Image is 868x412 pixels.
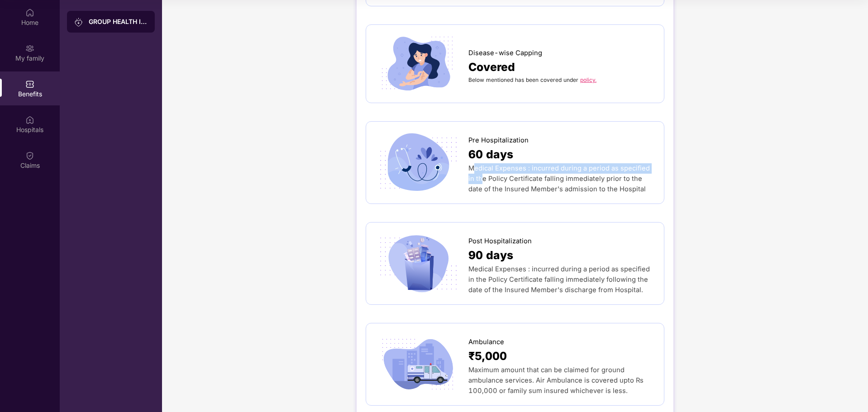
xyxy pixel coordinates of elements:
[563,76,578,83] span: under
[25,8,34,17] img: svg+xml;base64,PHN2ZyBpZD0iSG9tZSIgeG1sbnM9Imh0dHA6Ly93d3cudzMub3JnLzIwMDAvc3ZnIiB3aWR0aD0iMjAiIG...
[375,133,461,193] img: icon
[25,115,34,124] img: svg+xml;base64,PHN2ZyBpZD0iSG9zcGl0YWxzIiB4bWxucz0iaHR0cDovL3d3dy53My5vcmcvMjAwMC9zdmciIHdpZHRoPS...
[89,17,148,26] div: GROUP HEALTH INSURANCE
[540,76,562,83] span: covered
[468,246,513,264] span: 90 days
[25,44,34,53] img: svg+xml;base64,PHN2ZyB3aWR0aD0iMjAiIGhlaWdodD0iMjAiIHZpZXdCb3g9IjAgMCAyMCAyMCIgZmlsbD0ibm9uZSIgeG...
[375,34,461,94] img: icon
[468,347,507,365] span: ₹5,000
[468,146,513,163] span: 60 days
[468,366,644,395] span: Maximum amount that can be claimed for ground ambulance services. Air Ambulance is covered upto R...
[468,135,529,146] span: Pre Hospitalization
[375,234,461,294] img: icon
[515,76,524,83] span: has
[468,58,515,76] span: Covered
[468,236,532,246] span: Post Hospitalization
[25,151,34,160] img: svg+xml;base64,PHN2ZyBpZD0iQ2xhaW0iIHhtbG5zPSJodHRwOi8vd3d3LnczLm9yZy8yMDAwL3N2ZyIgd2lkdGg9IjIwIi...
[468,76,484,83] span: Below
[468,164,650,193] span: Medical Expenses : incurred during a period as specified in the Policy Certificate falling immedi...
[486,76,513,83] span: mentioned
[468,337,504,347] span: Ambulance
[580,76,596,83] a: policy.
[526,76,539,83] span: been
[468,265,650,294] span: Medical Expenses : incurred during a period as specified in the Policy Certificate falling immedi...
[25,80,34,89] img: svg+xml;base64,PHN2ZyBpZD0iQmVuZWZpdHMiIHhtbG5zPSJodHRwOi8vd3d3LnczLm9yZy8yMDAwL3N2ZyIgd2lkdGg9Ij...
[468,48,542,58] span: Disease-wise Capping
[74,18,83,27] img: svg+xml;base64,PHN2ZyB3aWR0aD0iMjAiIGhlaWdodD0iMjAiIHZpZXdCb3g9IjAgMCAyMCAyMCIgZmlsbD0ibm9uZSIgeG...
[375,335,461,394] img: icon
